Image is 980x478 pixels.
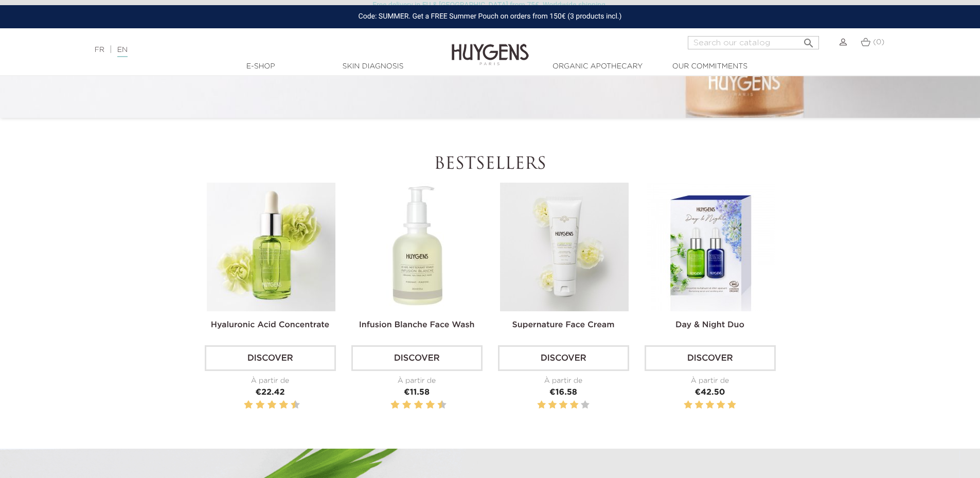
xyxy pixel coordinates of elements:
[404,388,430,397] span: €11.58
[498,376,629,386] div: À partir de
[873,39,884,46] span: (0)
[211,321,330,329] a: Hyaluronic Acid Concentrate
[351,345,483,371] a: Discover
[412,399,414,412] label: 5
[546,61,649,72] a: Organic Apothecary
[95,46,104,54] a: FR
[359,321,475,329] a: Infusion Blanche Face Wash
[684,399,692,412] label: 1
[393,399,398,412] label: 2
[205,345,336,371] a: Discover
[799,33,818,47] button: 
[322,61,424,72] a: Skin Diagnosis
[452,27,529,67] img: Huygens
[559,399,567,412] label: 3
[581,399,589,412] label: 5
[538,399,546,412] label: 1
[351,376,483,386] div: À partir de
[416,399,421,412] label: 6
[498,345,629,371] a: Discover
[404,399,409,412] label: 4
[209,61,312,72] a: E-Shop
[427,399,433,412] label: 8
[254,399,255,412] label: 3
[246,399,251,412] label: 2
[353,183,482,311] img: Infusion Blanche Face Wash
[205,155,776,174] h2: Bestsellers
[727,399,736,412] label: 5
[549,388,577,397] span: €16.58
[277,399,279,412] label: 7
[645,345,776,371] a: Discover
[388,399,390,412] label: 1
[512,321,615,329] a: Supernature Face Cream
[675,321,744,329] a: Day & Night Duo
[242,399,243,412] label: 1
[439,399,444,412] label: 10
[695,388,725,397] span: €42.50
[645,376,776,386] div: À partir de
[255,388,284,397] span: €22.42
[281,399,286,412] label: 8
[265,399,267,412] label: 5
[647,183,775,311] img: Day & Night Duo
[803,34,815,46] i: 
[117,46,128,57] a: EN
[207,183,335,311] img: Hyaluronic Acid Concentrate
[436,399,437,412] label: 9
[205,376,336,386] div: À partir de
[270,399,275,412] label: 6
[90,44,401,56] div: |
[289,399,291,412] label: 9
[695,399,703,412] label: 2
[548,399,557,412] label: 2
[688,36,819,49] input: Search
[658,61,761,72] a: Our commitments
[706,399,714,412] label: 3
[400,399,402,412] label: 3
[570,399,578,412] label: 4
[293,399,298,412] label: 10
[500,183,629,311] img: Supernature Face Cream
[424,399,425,412] label: 7
[717,399,725,412] label: 4
[258,399,263,412] label: 4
